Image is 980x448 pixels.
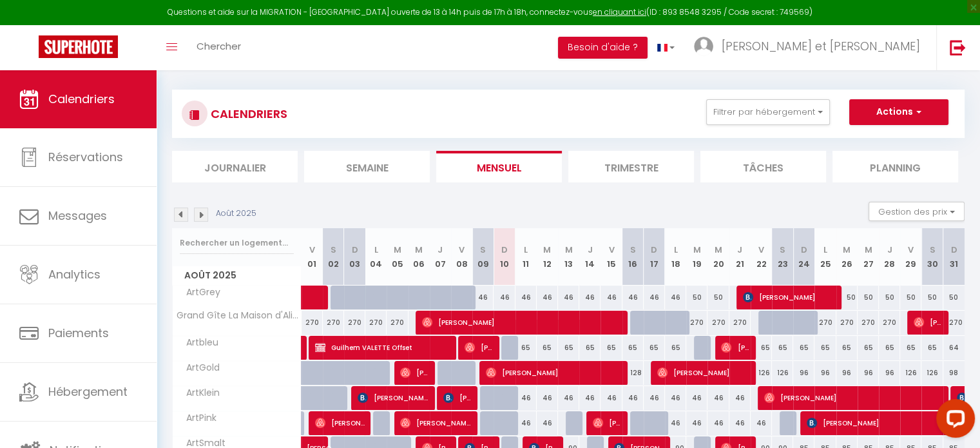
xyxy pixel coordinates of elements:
[751,228,772,286] th: 22
[729,411,751,435] div: 46
[175,311,303,320] span: Grand Gîte La Maison d'Alice
[887,244,892,256] abbr: J
[515,228,537,286] th: 11
[480,244,486,256] abbr: S
[801,244,807,256] abbr: D
[622,336,644,360] div: 65
[858,286,879,309] div: 50
[315,335,450,360] span: Guilhem VALETTE Offset
[323,311,344,335] div: 270
[869,202,965,221] button: Gestion des prix
[943,286,965,309] div: 50
[175,411,223,425] span: ArtPink
[175,361,223,375] span: ArtGold
[622,361,644,385] div: 128
[707,386,729,410] div: 46
[722,38,920,54] span: [PERSON_NAME] et [PERSON_NAME]
[408,228,430,286] th: 06
[472,228,494,286] th: 09
[707,286,729,309] div: 50
[843,244,850,256] abbr: M
[644,228,665,286] th: 17
[48,266,101,282] span: Analytics
[436,151,562,182] li: Mensuel
[415,244,423,256] abbr: M
[836,336,858,360] div: 65
[707,228,729,286] th: 20
[793,228,814,286] th: 24
[302,311,323,335] div: 270
[900,286,921,309] div: 50
[644,336,665,360] div: 65
[715,244,722,256] abbr: M
[515,286,537,309] div: 46
[832,151,958,182] li: Planning
[921,228,943,286] th: 30
[486,360,620,385] span: [PERSON_NAME]
[665,286,686,309] div: 46
[39,35,118,58] img: Super Booking
[694,37,713,56] img: ...
[579,386,600,410] div: 46
[622,386,644,410] div: 46
[323,228,344,286] th: 02
[537,411,558,435] div: 46
[315,411,365,435] span: [PERSON_NAME]
[929,244,935,256] abbr: S
[180,231,294,255] input: Rechercher un logement...
[387,311,408,335] div: 270
[665,336,686,360] div: 65
[814,336,836,360] div: 65
[665,411,686,435] div: 46
[593,411,621,435] span: [PERSON_NAME]
[772,336,793,360] div: 65
[644,286,665,309] div: 46
[721,335,749,360] span: [PERSON_NAME]
[48,91,115,107] span: Calendriers
[665,386,686,410] div: 46
[494,286,515,309] div: 46
[737,244,742,256] abbr: J
[900,336,921,360] div: 65
[558,228,579,286] th: 13
[814,361,836,385] div: 96
[879,311,900,335] div: 270
[836,228,858,286] th: 26
[344,311,365,335] div: 270
[858,228,879,286] th: 27
[216,208,256,220] p: Août 2025
[900,228,921,286] th: 29
[693,244,701,256] abbr: M
[908,244,914,256] abbr: V
[600,228,622,286] th: 15
[943,228,965,286] th: 31
[568,151,694,182] li: Trimestre
[943,311,965,335] div: 270
[793,361,814,385] div: 96
[459,244,465,256] abbr: V
[515,411,537,435] div: 46
[951,244,957,256] abbr: D
[558,37,648,59] button: Besoin d'aide ?
[48,149,123,165] span: Réservations
[780,244,785,256] abbr: S
[187,25,251,70] a: Chercher
[565,244,573,256] abbr: M
[494,228,515,286] th: 10
[579,336,600,360] div: 65
[700,151,826,182] li: Tâches
[879,228,900,286] th: 28
[926,394,980,448] iframe: LiveChat chat widget
[674,244,678,256] abbr: L
[823,244,827,256] abbr: L
[751,411,772,435] div: 46
[558,336,579,360] div: 65
[657,360,749,385] span: [PERSON_NAME]
[374,244,378,256] abbr: L
[914,310,942,335] span: [PERSON_NAME]
[921,286,943,309] div: 50
[858,311,879,335] div: 270
[543,244,551,256] abbr: M
[537,286,558,309] div: 46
